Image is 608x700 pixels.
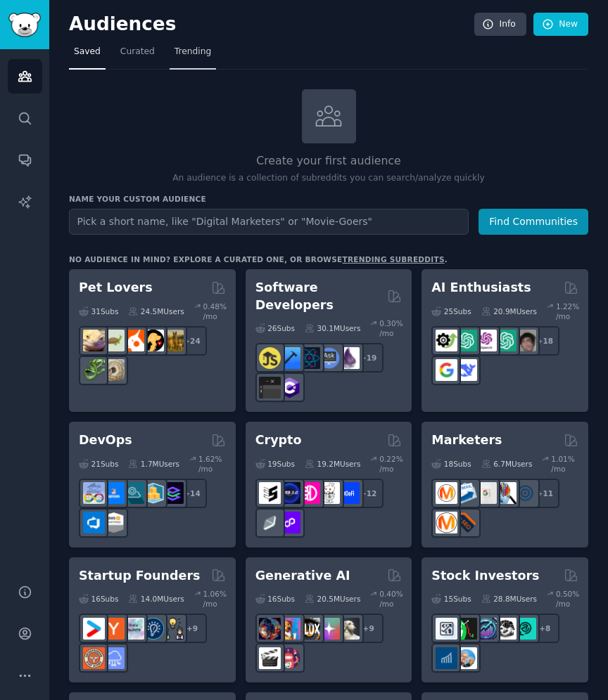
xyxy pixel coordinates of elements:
h2: Stock Investors [431,567,539,585]
img: cockatiel [122,330,144,351]
img: content_marketing [436,512,457,533]
img: technicalanalysis [514,618,536,640]
div: 0.22 % /mo [379,454,406,474]
h2: Startup Founders [79,567,200,585]
img: AskComputerScience [318,347,340,369]
img: googleads [475,482,497,504]
span: Saved [74,46,101,58]
div: 15 Sub s [431,589,471,609]
img: defi_ [338,482,360,504]
div: 1.7M Users [128,454,179,474]
a: trending subreddits [342,255,444,264]
img: Emailmarketing [455,482,477,504]
img: MarketingResearch [495,482,517,504]
div: 1.01 % /mo [551,454,578,474]
img: PetAdvice [142,330,164,351]
img: chatgpt_prompts_ [495,330,517,351]
a: Trending [170,41,216,70]
img: starryai [318,618,340,640]
div: 1.62 % /mo [198,454,226,474]
a: Saved [69,41,106,70]
div: 1.22 % /mo [556,302,583,321]
div: + 9 [354,614,384,643]
a: Info [474,13,526,37]
img: AItoolsCatalog [436,330,457,351]
img: ballpython [103,359,125,381]
img: elixir [338,347,360,369]
img: dividends [436,647,457,669]
img: ValueInvesting [455,647,477,669]
img: DevOpsLinks [103,482,125,504]
img: defiblockchain [298,482,320,504]
img: aivideo [259,647,281,669]
div: 31 Sub s [79,302,118,321]
h2: AI Enthusiasts [431,279,531,297]
div: 25 Sub s [431,302,471,321]
img: indiehackers [122,618,144,640]
div: 20.5M Users [305,589,360,609]
div: 19 Sub s [255,454,295,474]
div: + 9 [177,614,207,643]
img: ethstaker [259,482,281,504]
img: reactnative [298,347,320,369]
div: 0.48 % /mo [203,302,230,321]
img: dogbreed [162,330,184,351]
div: 16 Sub s [79,589,118,609]
img: GummySearch logo [8,13,41,37]
p: An audience is a collection of subreddits you can search/analyze quickly [69,172,588,185]
div: No audience in mind? Explore a curated one, or browse . [69,254,448,264]
img: FluxAI [298,618,320,640]
a: Curated [115,41,160,70]
img: OnlineMarketing [514,482,536,504]
img: software [259,377,281,398]
img: Docker_DevOps [83,482,105,504]
div: 28.8M Users [481,589,537,609]
div: 6.7M Users [481,454,533,474]
img: SaaS [103,647,125,669]
span: Trending [175,46,211,58]
input: Pick a short name, like "Digital Marketers" or "Movie-Goers" [69,209,469,235]
div: 24.5M Users [128,302,184,321]
div: + 14 [177,479,207,508]
div: 18 Sub s [431,454,471,474]
div: 19.2M Users [305,454,360,474]
div: 0.30 % /mo [379,318,406,338]
img: csharp [279,377,300,398]
img: DeepSeek [455,359,477,381]
img: AskMarketing [436,482,457,504]
div: 0.40 % /mo [379,589,406,609]
img: 0xPolygon [279,512,300,533]
div: + 19 [354,343,384,372]
h3: Name your custom audience [69,194,588,204]
img: iOSProgramming [279,347,300,369]
img: GoogleGeminiAI [436,359,457,381]
div: 21 Sub s [79,454,118,474]
div: + 24 [177,326,207,356]
img: ArtificalIntelligence [514,330,536,351]
img: growmybusiness [162,618,184,640]
h2: Create your first audience [69,153,588,170]
span: Curated [120,46,155,58]
div: 14.0M Users [128,589,184,609]
div: + 12 [354,479,384,508]
a: New [533,13,588,37]
div: 26 Sub s [255,318,295,338]
img: herpetology [83,359,105,381]
img: aws_cdk [142,482,164,504]
img: StocksAndTrading [475,618,497,640]
h2: Software Developers [255,279,383,313]
div: 0.50 % /mo [556,589,583,609]
div: + 8 [530,614,559,643]
div: 1.06 % /mo [203,589,230,609]
h2: DevOps [79,432,132,449]
img: PlatformEngineers [162,482,184,504]
img: startup [83,618,105,640]
button: Find Communities [479,209,588,235]
div: 30.1M Users [305,318,360,338]
img: EntrepreneurRideAlong [83,647,105,669]
img: DreamBooth [338,618,360,640]
h2: Crypto [255,432,302,449]
img: turtle [103,330,125,351]
h2: Audiences [69,13,474,36]
div: 20.9M Users [481,302,537,321]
